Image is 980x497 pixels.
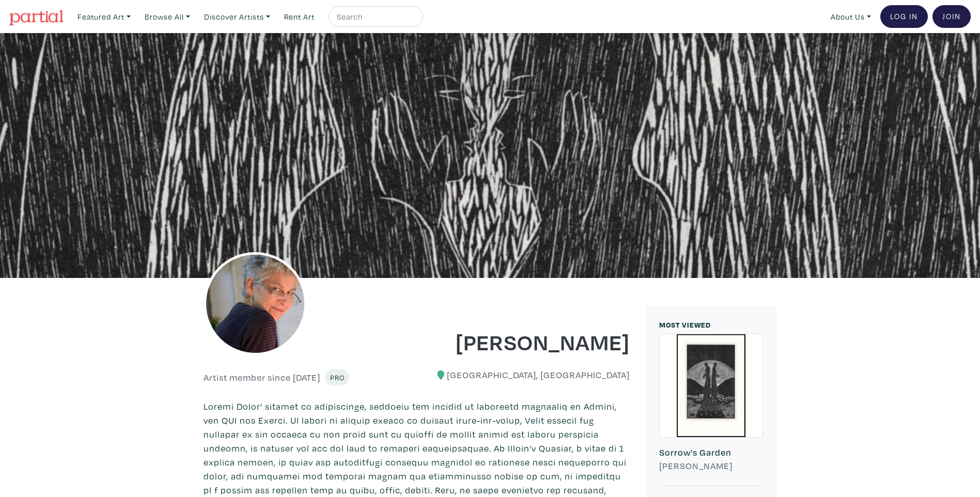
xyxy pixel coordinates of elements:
[140,6,195,27] a: Browse All
[880,5,928,28] a: Log In
[204,252,307,355] img: phpThumb.php
[424,328,630,355] h1: [PERSON_NAME]
[659,447,763,458] h6: Sorrow's Garden
[932,5,971,28] a: Join
[279,6,319,27] a: Rent Art
[199,6,275,27] a: Discover Artists
[330,372,345,382] span: Pro
[659,460,763,472] h6: [PERSON_NAME]
[336,10,413,23] input: Search
[424,369,630,381] h6: [GEOGRAPHIC_DATA], [GEOGRAPHIC_DATA]
[659,334,763,486] a: Sorrow's Garden [PERSON_NAME]
[659,320,711,330] small: MOST VIEWED
[826,6,876,27] a: About Us
[204,372,320,383] h6: Artist member since [DATE]
[73,6,135,27] a: Featured Art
